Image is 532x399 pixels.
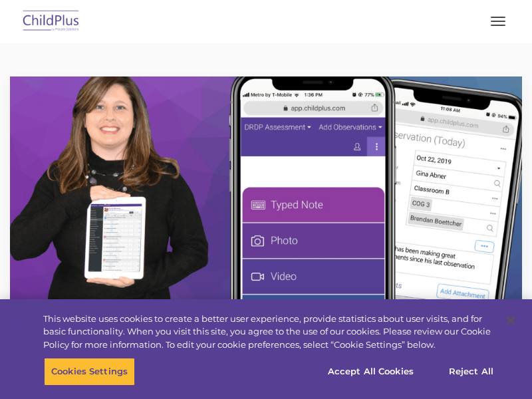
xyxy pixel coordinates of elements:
[430,358,513,386] button: Reject All
[496,306,525,335] button: Close
[43,313,495,352] div: This website uses cookies to create a better user experience, provide statistics about user visit...
[20,6,82,37] img: ChildPlus by Procare Solutions
[321,358,421,386] button: Accept All Cookies
[44,358,135,386] button: Cookies Settings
